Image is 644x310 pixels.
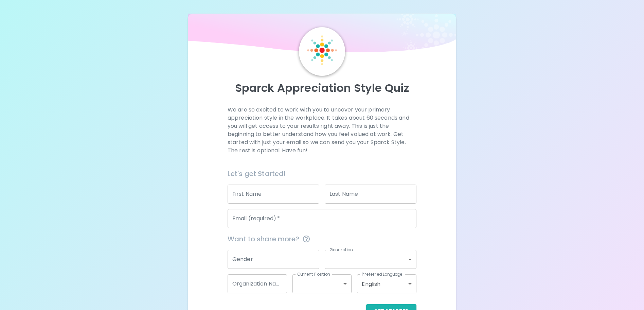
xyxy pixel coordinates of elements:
[329,247,353,253] label: Generation
[228,106,417,155] p: We are so excited to work with you to uncover your primary appreciation style in the workplace. I...
[302,235,310,243] svg: This information is completely confidential and only used for aggregated appreciation studies at ...
[228,234,417,244] span: Want to share more?
[228,168,417,179] h6: Let's get Started!
[188,14,456,56] img: wave
[357,274,416,293] div: English
[362,271,402,277] label: Preferred Language
[196,81,448,95] p: Sparck Appreciation Style Quiz
[297,271,330,277] label: Current Position
[307,35,337,65] img: Sparck Logo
